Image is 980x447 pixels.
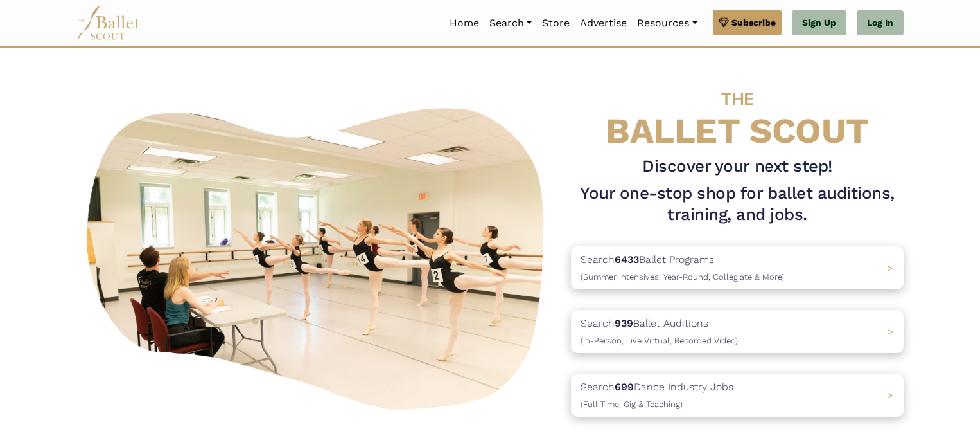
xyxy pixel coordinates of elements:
[632,10,702,37] a: Resources
[581,272,784,282] span: (Summer Intensives, Year-Round, Collegiate & More)
[571,246,904,289] a: Search6433Ballet Programs(Summer Intensives, Year-Round, Collegiate & More)>
[713,10,782,35] a: Subscribe
[615,381,634,393] b: 699
[571,183,904,226] h1: Your one-stop shop for ballet auditions, training, and jobs.
[581,379,733,412] p: Search Dance Industry Jobs
[581,336,738,345] span: (In-Person, Live Virtual, Recorded Video)
[581,251,784,284] p: Search Ballet Programs
[571,310,904,353] a: Search939Ballet Auditions(In-Person, Live Virtual, Recorded Video) >
[537,10,575,37] a: Store
[581,399,683,409] span: (Full-Time, Gig & Teaching)
[571,74,904,151] h4: BALLET SCOUT
[887,262,893,274] span: >
[615,317,633,329] b: 939
[731,15,776,30] span: Subscribe
[571,374,904,417] a: Search699Dance Industry Jobs(Full-Time, Gig & Teaching) >
[575,10,632,37] a: Advertise
[857,10,904,36] a: Log In
[719,15,729,30] img: gem.svg
[76,94,561,417] img: A group of ballerinas talking to each other in a ballet studio
[484,10,537,37] a: Search
[444,10,484,37] a: Home
[887,389,893,401] span: >
[581,315,738,348] p: Search Ballet Auditions
[615,253,639,266] b: 6433
[571,156,904,178] h3: Discover your next step!
[721,88,753,109] span: THE
[792,10,846,36] a: Sign Up
[887,325,893,338] span: >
